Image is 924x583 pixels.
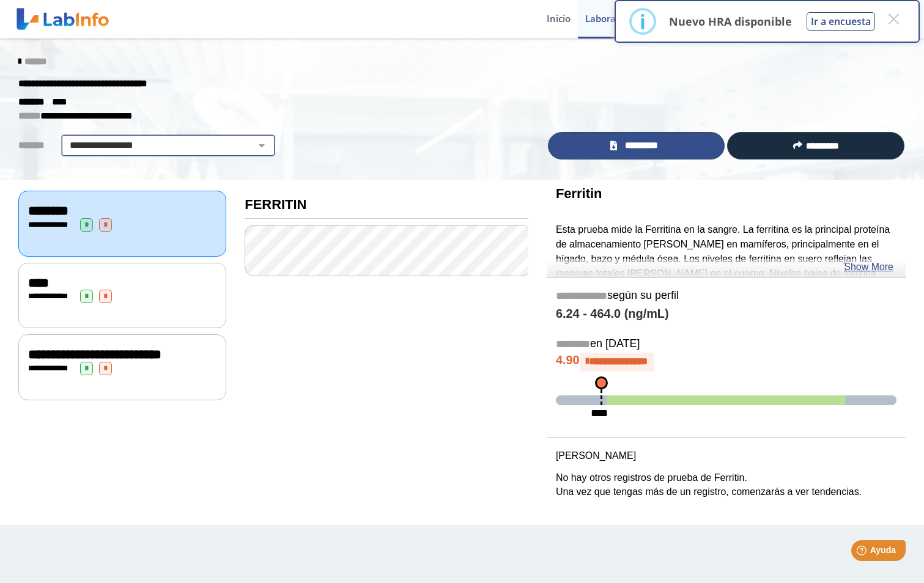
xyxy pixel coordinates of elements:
h5: en [DATE] [556,337,896,351]
p: Nuevo HRA disponible [669,14,792,29]
h4: 6.24 - 464.0 (ng/mL) [556,307,896,321]
b: Ferritin [556,186,602,201]
button: Close this dialog [882,8,904,30]
p: [PERSON_NAME] [556,449,896,463]
button: Ir a encuesta [807,12,875,31]
h5: según su perfil [556,289,896,303]
h4: 4.90 [556,353,896,371]
a: Show More [844,260,893,274]
p: Esta prueba mide la Ferritina en la sangre. La ferritina es la principal proteína de almacenamien... [556,222,896,324]
p: No hay otros registros de prueba de Ferritin. Una vez que tengas más de un registro, comenzarás a... [556,471,896,500]
div: i [640,10,646,32]
iframe: Help widget launcher [815,535,911,570]
b: FERRITIN [245,197,306,212]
